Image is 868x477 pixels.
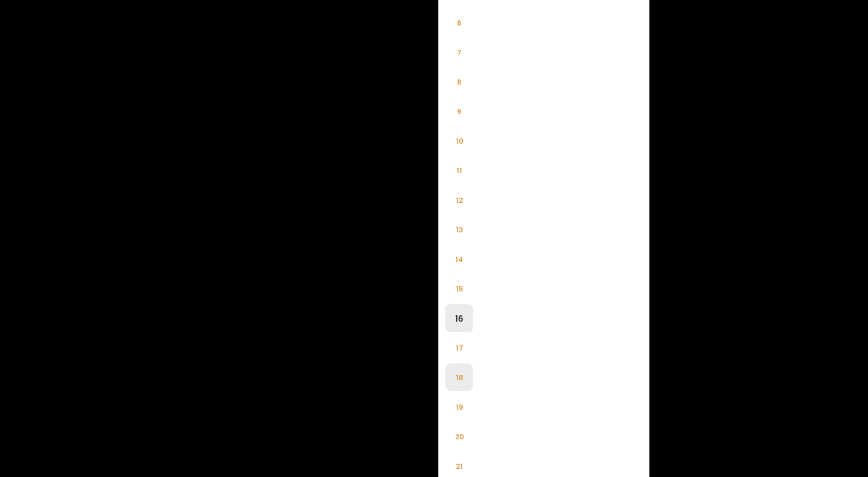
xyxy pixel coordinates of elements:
li: 16 [445,304,473,332]
li: 14 [445,245,473,273]
li: 15 [445,275,473,303]
li: 12 [445,186,473,214]
li: 6 [445,9,473,37]
li: 10 [445,127,473,155]
li: 18 [445,363,473,391]
li: 20 [445,423,473,450]
li: 19 [445,393,473,421]
li: 11 [445,156,473,184]
li: 7 [445,38,473,66]
li: 17 [445,334,473,362]
li: 9 [445,97,473,125]
li: 8 [445,68,473,96]
li: 13 [445,216,473,243]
